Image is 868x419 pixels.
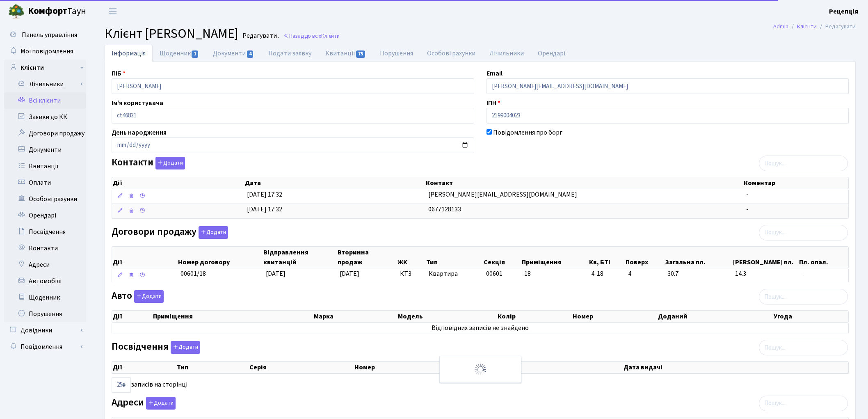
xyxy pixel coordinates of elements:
button: Договори продажу [199,226,228,239]
button: Посвідчення [171,341,200,354]
th: Приміщення [521,247,588,268]
b: Рецепція [829,7,858,16]
a: Додати [196,224,228,239]
th: Контакт [425,177,743,189]
a: Автомобілі [4,273,86,289]
label: Ім'я користувача [112,98,163,108]
small: Редагувати . [241,32,279,40]
a: Квитанції [4,158,86,174]
th: Приміщення [152,311,313,322]
th: Коментар [743,177,849,189]
span: - [746,205,749,214]
a: Заявки до КК [4,109,86,125]
a: Документи [206,45,261,62]
a: Клієнти [4,60,86,76]
th: Загальна пл. [665,247,732,268]
a: Орендарі [531,45,572,62]
span: [DATE] [266,269,286,278]
a: Щоденник [4,289,86,306]
a: Додати [153,156,185,170]
th: Вторинна продаж [337,247,397,268]
label: Адреси [112,397,176,410]
label: Контакти [112,157,185,169]
input: Пошук... [759,340,848,355]
span: - [746,190,749,199]
label: ПІБ [112,69,126,78]
th: [PERSON_NAME] пл. [732,247,799,268]
th: Модель [397,311,497,322]
label: Повідомлення про борг [493,128,562,137]
a: Admin [773,22,788,31]
img: Обробка... [474,363,487,376]
th: Секція [483,247,521,268]
span: 00601/18 [180,269,206,278]
a: Довідники [4,322,86,339]
span: Мої повідомлення [21,47,73,56]
th: Дії [112,247,177,268]
a: Щоденник [153,45,206,62]
a: Назад до всіхКлієнти [283,32,340,40]
li: Редагувати [817,22,856,31]
th: Дії [112,311,152,322]
a: Всі клієнти [4,92,86,109]
label: Договори продажу [112,226,228,239]
a: Рецепція [829,7,858,16]
label: ІПН [487,98,500,108]
th: Доданий [657,311,773,322]
th: Марка [313,311,397,322]
th: Пл. опал. [798,247,848,268]
a: Додати [144,395,176,410]
span: Квартира [429,269,479,279]
a: Додати [169,340,200,354]
span: Панель управління [22,30,77,39]
nav: breadcrumb [761,18,868,35]
b: Комфорт [28,5,67,18]
span: 14.3 [735,269,795,279]
span: - [802,269,845,279]
span: 4 [247,50,254,58]
a: Лічильники [482,45,531,62]
span: 1 [192,50,198,58]
span: 0677128133 [428,205,461,214]
a: Панель управління [4,27,86,43]
span: 30.7 [667,269,729,279]
span: [DATE] 17:32 [247,205,282,214]
a: Додати [132,289,164,303]
th: Номер [354,362,477,373]
span: Клієнти [321,32,340,40]
input: Пошук... [759,156,848,171]
span: 4 [628,269,661,279]
a: Клієнти [797,22,817,31]
a: Особові рахунки [420,45,482,62]
span: 18 [524,269,531,278]
th: Кв, БТІ [588,247,625,268]
span: [DATE] 17:32 [247,190,282,199]
a: Повідомлення [4,339,86,355]
th: Угода [773,311,848,322]
a: Оплати [4,174,86,191]
a: Посвідчення [4,224,86,240]
a: Квитанції [318,45,373,62]
label: Авто [112,290,164,303]
label: записів на сторінці [112,377,187,393]
th: Дії [112,177,244,189]
select: записів на сторінці [112,377,131,393]
span: 4-18 [591,269,621,279]
a: Адреси [4,256,86,273]
button: Контакти [155,157,185,169]
input: Пошук... [759,225,848,240]
button: Переключити навігацію [103,5,123,18]
input: Пошук... [759,396,848,411]
span: 00601 [486,269,503,278]
td: Відповідних записів не знайдено [112,323,848,334]
th: Видано [477,362,623,373]
th: Відправлення квитанцій [263,247,337,268]
label: Посвідчення [112,341,200,354]
th: Серія [249,362,354,373]
th: Поверх [625,247,664,268]
label: Email [487,69,503,78]
span: Таун [28,5,86,18]
a: Документи [4,142,86,158]
th: Тип [425,247,482,268]
span: КТ3 [400,269,422,279]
